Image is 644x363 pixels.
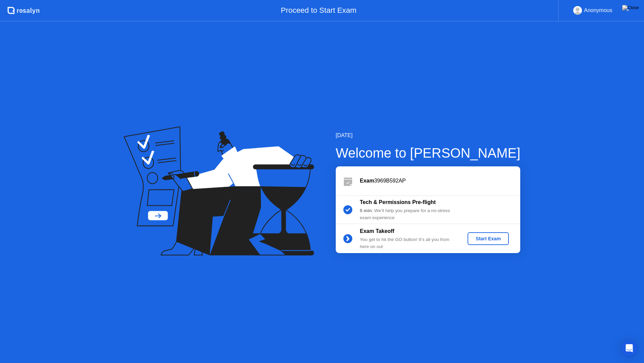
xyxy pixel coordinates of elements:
div: [DATE] [336,131,521,139]
b: 5 min [360,208,372,213]
div: 3969B592AP [360,177,520,185]
div: : We’ll help you prepare for a no-stress exam experience [360,207,457,221]
div: Open Intercom Messenger [621,340,637,356]
div: Anonymous [584,6,612,15]
div: Start Exam [470,236,506,241]
b: Exam Takeoff [360,228,394,234]
div: You get to hit the GO button! It’s all you from here on out [360,236,457,250]
button: Start Exam [468,232,509,245]
img: Close [622,5,639,10]
b: Exam [360,178,374,184]
b: Tech & Permissions Pre-flight [360,199,436,205]
div: Welcome to [PERSON_NAME] [336,143,521,163]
